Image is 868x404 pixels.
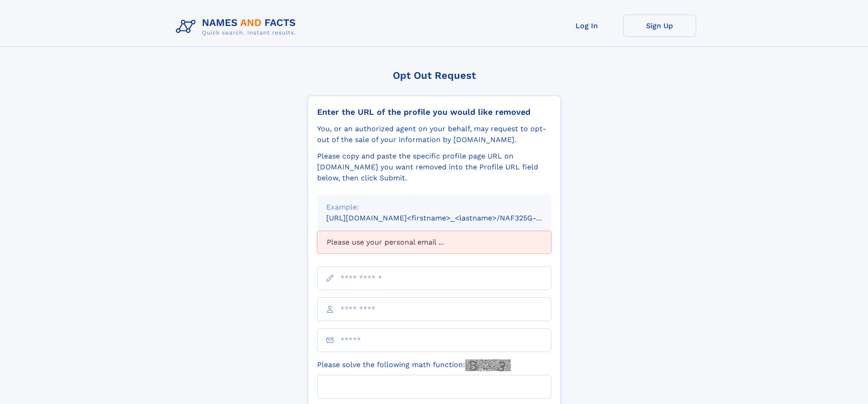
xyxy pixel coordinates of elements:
a: Sign Up [623,15,696,37]
img: Logo Names and Facts [172,15,303,39]
div: Please copy and paste the specific profile page URL on [DOMAIN_NAME] you want removed into the Pr... [317,151,551,184]
div: Enter the URL of the profile you would like removed [317,107,551,117]
div: Please use your personal email ... [317,231,551,254]
div: Opt Out Request [308,70,561,81]
small: [URL][DOMAIN_NAME]<firstname>_<lastname>/NAF325G-xxxxxxxx [326,214,569,222]
a: Log In [550,15,623,37]
div: Example: [326,202,542,213]
div: You, or an authorized agent on your behalf, may request to opt-out of the sale of your informatio... [317,123,551,145]
label: Please solve the following math function: [317,359,511,371]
